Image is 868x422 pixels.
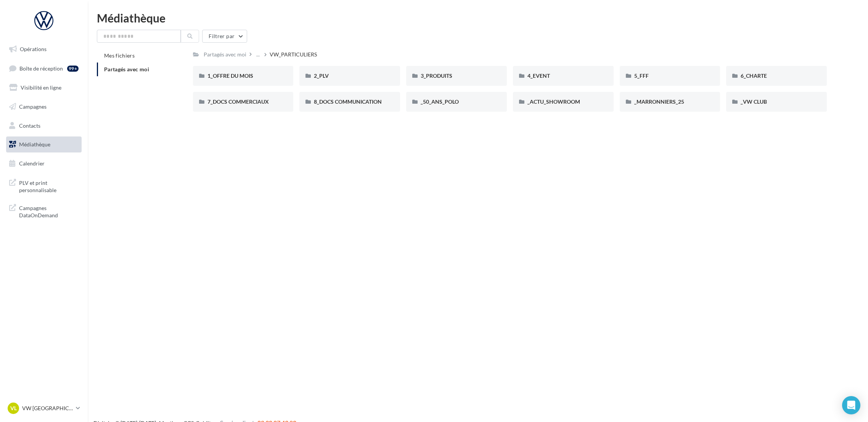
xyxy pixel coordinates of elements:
a: Visibilité en ligne [5,80,83,96]
span: 6_CHARTE [741,72,767,79]
span: _MARRONNIERS_25 [634,98,684,105]
a: Médiathèque [5,136,83,152]
a: Contacts [5,118,83,134]
span: _VW CLUB [741,98,767,105]
span: Partagés avec moi [104,66,149,72]
div: Partagés avec moi [204,51,246,58]
span: 2_PLV [314,72,329,79]
span: 7_DOCS COMMERCIAUX [207,98,269,105]
span: 4_EVENT [527,72,550,79]
div: ... [255,49,261,60]
p: VW [GEOGRAPHIC_DATA] [22,404,73,412]
span: PLV et print personnalisable [19,178,79,194]
span: Médiathèque [19,141,50,148]
span: VL [10,404,17,412]
a: Campagnes DataOnDemand [5,200,83,222]
span: Boîte de réception [19,65,63,71]
span: Campagnes [19,103,47,110]
a: Campagnes [5,99,83,115]
span: Contacts [19,122,40,128]
div: VW_PARTICULIERS [270,51,317,58]
a: Opérations [5,41,83,57]
a: Calendrier [5,156,83,172]
span: Campagnes DataOnDemand [19,203,79,219]
span: Visibilité en ligne [21,84,61,91]
a: VL VW [GEOGRAPHIC_DATA] [6,401,82,416]
span: Calendrier [19,160,45,167]
span: _50_ANS_POLO [421,98,459,105]
div: 99+ [67,66,79,72]
span: Mes fichiers [104,52,135,59]
a: Boîte de réception99+ [5,60,83,77]
a: PLV et print personnalisable [5,175,83,197]
span: _ACTU_SHOWROOM [527,98,580,105]
span: 1_OFFRE DU MOIS [207,72,253,79]
span: 3_PRODUITS [421,72,452,79]
div: Médiathèque [97,12,859,24]
span: 8_DOCS COMMUNICATION [314,98,382,105]
div: Open Intercom Messenger [842,396,860,414]
span: Opérations [20,46,47,52]
button: Filtrer par [202,30,247,43]
span: 5_FFF [634,72,649,79]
